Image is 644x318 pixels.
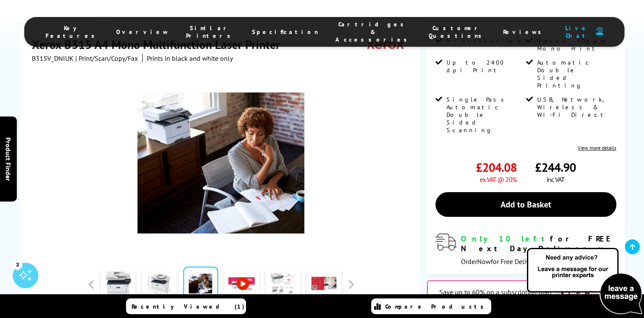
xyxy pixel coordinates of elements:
[525,247,644,316] img: Open Live Chat window
[75,54,138,62] span: | Print/Scan/Copy/Fax
[335,20,412,43] span: Cartridges & Accessories
[537,59,614,89] span: Automatic Double Sided Printing
[435,234,616,265] div: modal_delivery
[461,234,550,244] span: Only 10 left
[4,137,13,181] span: Product Finder
[371,298,491,314] a: Compare Products
[461,234,616,253] div: for FREE Next Day Delivery
[480,175,517,184] span: ex VAT @ 20%
[547,175,564,184] span: inc VAT
[46,24,99,40] span: Key Features
[477,257,491,266] span: Now
[385,303,488,310] span: Compare Products
[147,54,233,62] i: Prints in black and white only
[578,145,616,151] a: View more details
[596,27,603,35] img: user-headset-duotone.svg
[13,260,22,269] div: 3
[429,24,486,40] span: Customer Questions
[126,298,246,314] a: Recently Viewed (1)
[186,24,235,40] span: Similar Printers
[132,303,245,310] span: Recently Viewed (1)
[447,96,524,134] span: Single Pass Automatic Double Sided Scanning
[32,54,74,62] span: B315V_DNIUK
[537,96,614,119] span: USB, Network, Wireless & Wi-Fi Direct
[461,257,607,266] span: Order for Free Delivery [DATE] 03 September!
[476,159,517,175] span: £204.08
[535,159,576,175] span: £244.90
[563,24,592,40] span: Live Chat
[447,59,524,74] span: Up to 2400 dpi Print
[252,28,318,36] span: Specification
[137,79,304,246] img: Xerox B315 Thumbnail
[435,192,616,217] a: Add to Basket
[116,28,169,36] span: Overview
[439,288,551,296] span: Save up to 60% on a subscription plan
[503,28,546,36] span: Reviews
